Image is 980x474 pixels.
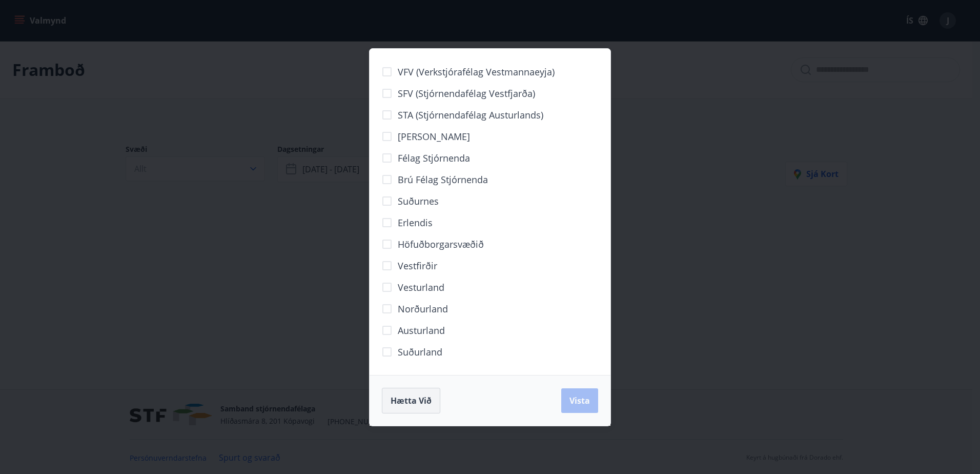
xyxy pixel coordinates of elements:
span: Brú félag stjórnenda [398,173,488,186]
span: VFV (Verkstjórafélag Vestmannaeyja) [398,65,555,78]
span: Höfuðborgarsvæðið [398,238,484,251]
span: STA (Stjórnendafélag Austurlands) [398,108,543,122]
span: Vesturland [398,281,444,294]
span: Erlendis [398,216,433,229]
span: Suðurnes [398,194,439,208]
span: Vestfirðir [398,259,437,272]
span: SFV (Stjórnendafélag Vestfjarða) [398,87,535,100]
span: Suðurland [398,345,442,359]
span: Félag stjórnenda [398,151,470,165]
span: Norðurland [398,302,448,315]
span: Austurland [398,324,445,337]
button: Hætta við [382,388,440,413]
span: [PERSON_NAME] [398,130,470,143]
span: Hætta við [391,395,432,406]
